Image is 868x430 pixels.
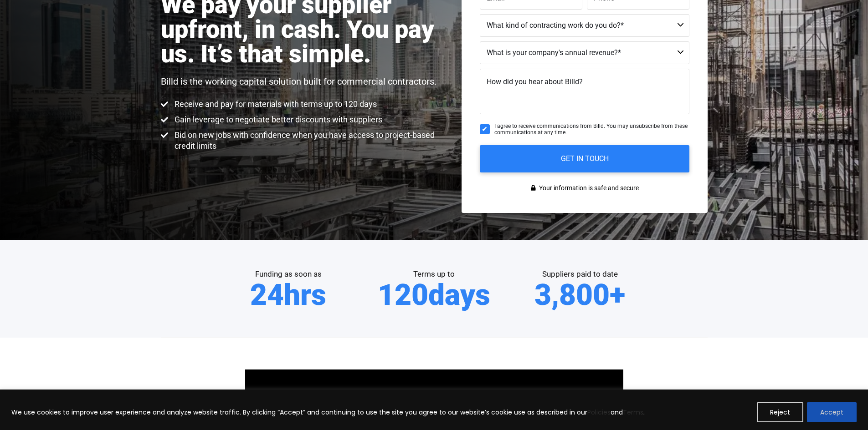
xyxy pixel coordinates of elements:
[587,408,611,417] a: Policies
[480,145,689,172] input: GET IN TOUCH
[537,182,639,195] span: Your information is safe and secure
[255,269,322,278] span: Funding as soon as
[11,407,645,418] p: We use cookies to improve user experience and analyze website traffic. By clicking “Accept” and c...
[623,408,643,417] a: Terms
[413,269,455,278] span: Terms up to
[807,402,857,422] button: Accept
[172,99,377,110] span: Receive and pay for materials with terms up to 120 days
[542,269,618,278] span: Suppliers paid to date
[250,281,284,310] span: 24
[534,281,610,310] span: 3,800
[378,281,428,310] span: 120
[757,402,803,422] button: Reject
[161,76,437,87] p: Billd is the working capital solution built for commercial contractors.
[428,281,503,310] span: days
[487,77,583,86] span: How did you hear about Billd?
[610,281,648,310] span: +
[172,114,382,125] span: Gain leverage to negotiate better discounts with suppliers
[284,281,357,310] span: hrs
[480,124,490,134] input: I agree to receive communications from Billd. You may unsubscribe from these communications at an...
[172,130,444,152] span: Bid on new jobs with confidence when you have access to project-based credit limits
[494,123,689,136] span: I agree to receive communications from Billd. You may unsubscribe from these communications at an...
